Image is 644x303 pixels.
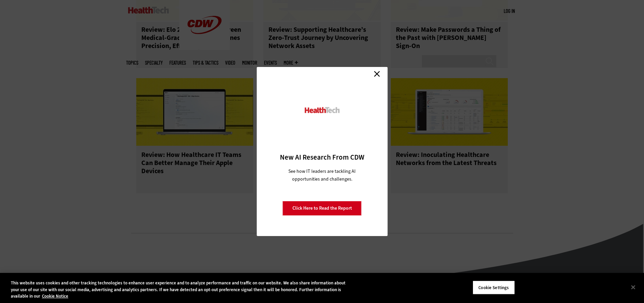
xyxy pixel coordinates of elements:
[283,201,362,216] a: Click Here to Read the Report
[304,107,340,114] img: HealthTech_0.png
[268,153,376,162] h3: New AI Research From CDW
[372,69,382,79] a: Close
[280,167,364,183] p: See how IT leaders are tackling AI opportunities and challenges.
[42,293,68,299] a: More information about your privacy
[626,280,641,295] button: Close
[11,280,354,300] div: This website uses cookies and other tracking technologies to enhance user experience and to analy...
[473,280,515,295] button: Cookie Settings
